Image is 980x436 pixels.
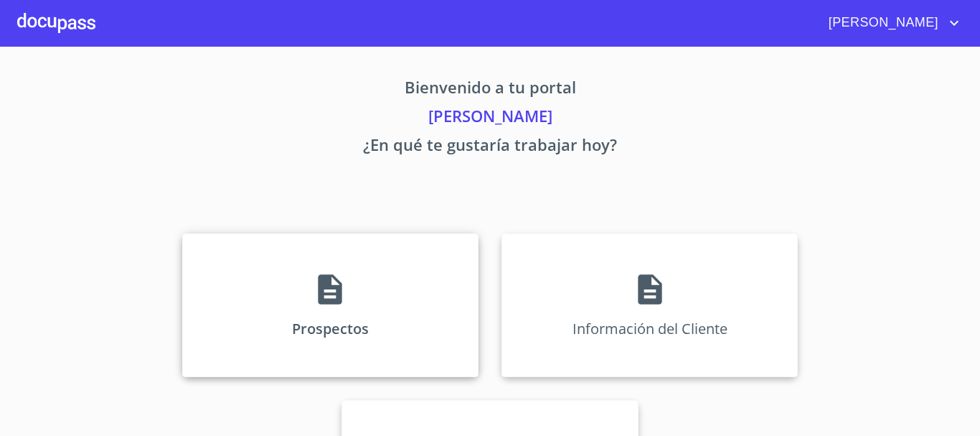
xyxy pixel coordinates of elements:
[292,319,369,338] p: Prospectos
[48,104,932,133] p: [PERSON_NAME]
[573,319,727,338] p: Información del Cliente
[48,75,932,104] p: Bienvenido a tu portal
[818,11,963,34] button: account of current user
[48,133,932,162] p: ¿En qué te gustaría trabajar hoy?
[818,11,946,34] span: [PERSON_NAME]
